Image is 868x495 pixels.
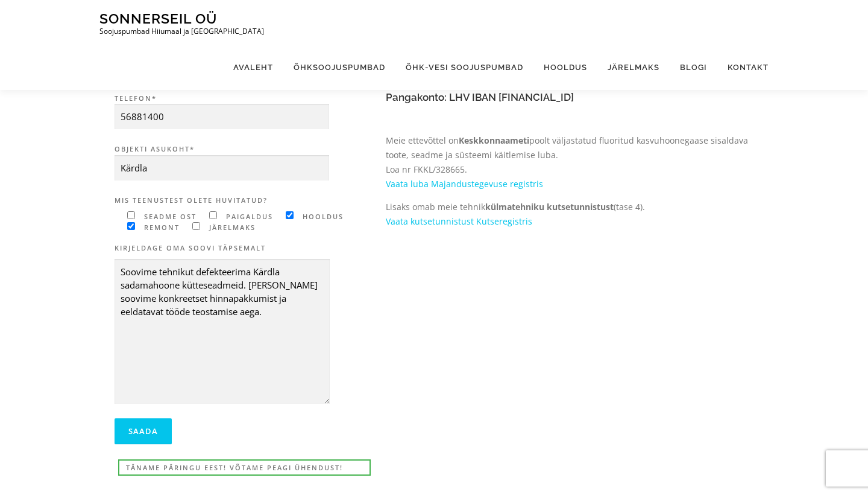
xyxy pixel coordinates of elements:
strong: Keskkonnaameti [459,135,529,146]
span: järelmaks [206,223,256,232]
input: Objekti asukoht* [115,155,329,181]
div: Täname päringu eest! Võtame peagi ühendust! [118,459,371,476]
label: Mis teenustest olete huvitatud? [115,195,374,206]
a: Vaata luba Majandustegevuse registris [386,178,543,190]
a: Õhk-vesi soojuspumbad [395,45,533,90]
a: Õhksoojuspumbad [283,45,395,90]
a: Blogi [670,45,717,90]
input: Telefon* [115,104,329,130]
a: Sonnerseil OÜ [99,10,217,27]
strong: külmatehniku kutsetunnistust [485,201,614,212]
span: remont [141,223,180,232]
a: Vaata kutsetunnistust Kutseregistris [386,216,532,227]
label: Objekti asukoht* [115,144,374,181]
a: Avaleht [223,45,283,90]
p: Lisaks omab meie tehnik (tase 4). [386,200,753,229]
h4: Pangakonto: LHV IBAN [FINANCIAL_ID] [386,92,753,103]
label: Telefon* [115,93,374,130]
label: Kirjeldage oma soovi täpsemalt [115,243,374,254]
a: Järelmaks [597,45,670,90]
input: Saada [115,418,172,444]
a: Kontakt [717,45,769,90]
p: Soojuspumbad Hiiumaal ja [GEOGRAPHIC_DATA] [99,27,264,36]
span: seadme ost [141,212,197,221]
span: hooldus [300,212,344,221]
p: Meie ettevõttel on poolt väljastatud fluoritud kasvuhoonegaase sisaldava toote, seadme ja süsteem... [386,133,753,191]
span: paigaldus [223,212,273,221]
a: Hooldus [533,45,597,90]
